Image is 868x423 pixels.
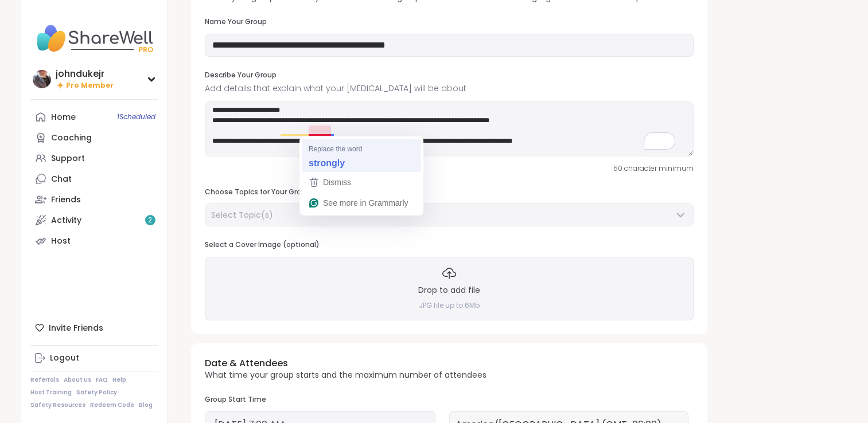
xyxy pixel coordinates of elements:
div: Home [51,112,76,123]
img: johndukejr [33,70,51,88]
a: Coaching [30,127,158,148]
h4: JPG file up to 6Mb [419,301,480,311]
a: About Us [64,376,91,384]
span: 50 character minimum [613,163,694,174]
a: Chat [30,169,158,189]
span: Select Topic(s) [211,209,273,221]
div: Coaching [51,132,92,144]
p: What time your group starts and the maximum number of attendees [205,370,486,381]
a: Friends [30,189,158,210]
div: Support [51,153,85,164]
a: Home1Scheduled [30,107,158,127]
div: Host [51,236,71,247]
span: Pro Member [66,81,114,91]
a: Referrals [30,376,59,384]
h3: Name Your Group [205,17,694,27]
a: Safety Resources [30,401,85,409]
h3: Choose Topics for Your Group (up to 3) [205,187,694,197]
div: Logout [50,352,79,364]
a: Activity2 [30,210,158,230]
img: ShareWell Nav Logo [30,18,158,58]
span: 1 Scheduled [117,112,155,122]
div: Activity [51,215,81,226]
a: Blog [139,401,153,409]
h3: Date & Attendees [205,357,486,370]
h3: Select a Cover Image (optional) [205,240,320,250]
a: Host Training [30,389,72,397]
a: Host [30,230,158,251]
div: Friends [51,194,81,206]
a: Help [112,376,126,384]
a: Redeem Code [90,401,134,409]
div: Chat [51,174,72,185]
div: johndukejr [56,68,114,80]
textarea: To enrich screen reader interactions, please activate Accessibility in Grammarly extension settings [205,101,694,156]
span: 2 [148,216,152,225]
span: Add details that explain what your [MEDICAL_DATA] will be about [205,83,694,95]
a: Logout [30,348,158,369]
h3: Describe Your Group [205,70,694,80]
a: Safety Policy [76,389,117,397]
div: Invite Friends [30,318,158,338]
a: FAQ [96,376,108,384]
a: Support [30,148,158,169]
h3: Drop to add file [418,285,480,296]
h3: Group Start Time [205,395,435,405]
